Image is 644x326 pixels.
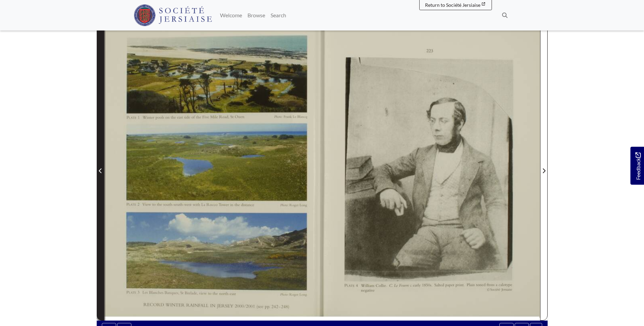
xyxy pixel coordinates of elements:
span: Feedback [634,152,642,180]
span: Return to Société Jersiaise [425,2,480,8]
button: Next Page [540,13,548,321]
a: Search [268,8,289,22]
a: Browse [245,8,268,22]
button: Previous Page [97,13,104,321]
img: Société Jersiaise [134,4,212,26]
a: Société Jersiaise logo [134,3,212,28]
a: Would you like to provide feedback? [630,147,644,185]
a: Welcome [217,8,245,22]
